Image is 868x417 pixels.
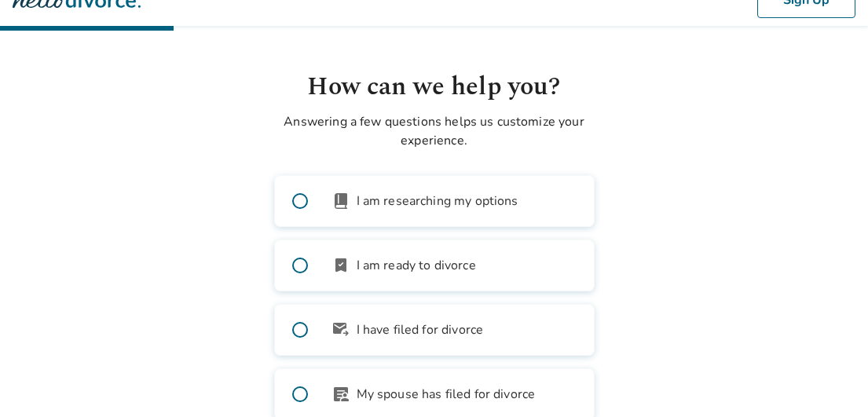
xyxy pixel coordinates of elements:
span: outgoing_mail [331,320,350,339]
span: My spouse has filed for divorce [357,385,536,404]
span: book_2 [331,192,350,210]
iframe: Chat Widget [789,342,868,417]
p: Answering a few questions helps us customize your experience. [274,112,595,150]
span: article_person [331,385,350,404]
span: bookmark_check [331,256,350,275]
h1: How can we help you? [274,68,595,106]
span: I am ready to divorce [357,256,476,275]
span: I have filed for divorce [357,320,484,339]
span: I am researching my options [357,192,518,210]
